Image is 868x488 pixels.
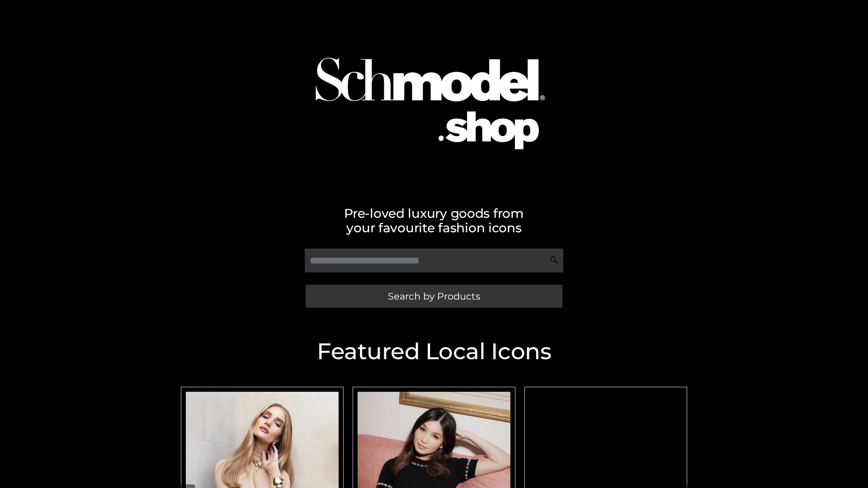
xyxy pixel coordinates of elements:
[176,340,692,363] h2: Featured Local Icons​
[550,256,559,265] img: Search Icon
[388,291,480,301] span: Search by Products
[176,206,692,235] h2: Pre-loved luxury goods from your favourite fashion icons
[306,285,562,308] a: Search by Products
